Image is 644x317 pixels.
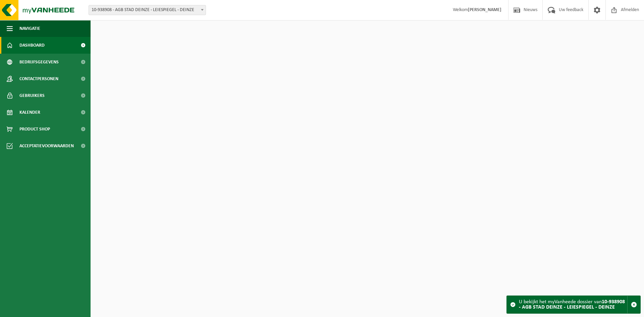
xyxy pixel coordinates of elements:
span: Navigatie [19,20,40,37]
span: 10-938908 - AGB STAD DEINZE - LEIESPIEGEL - DEINZE [89,5,206,15]
span: Contactpersonen [19,70,58,87]
span: Acceptatievoorwaarden [19,138,74,154]
strong: [PERSON_NAME] [468,7,501,12]
strong: 10-938908 - AGB STAD DEINZE - LEIESPIEGEL - DEINZE [519,299,625,310]
span: 10-938908 - AGB STAD DEINZE - LEIESPIEGEL - DEINZE [89,5,206,15]
span: Bedrijfsgegevens [19,54,59,70]
span: Dashboard [19,37,45,54]
div: U bekijkt het myVanheede dossier van [519,296,627,313]
span: Product Shop [19,121,50,138]
span: Gebruikers [19,87,45,104]
span: Kalender [19,104,40,121]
